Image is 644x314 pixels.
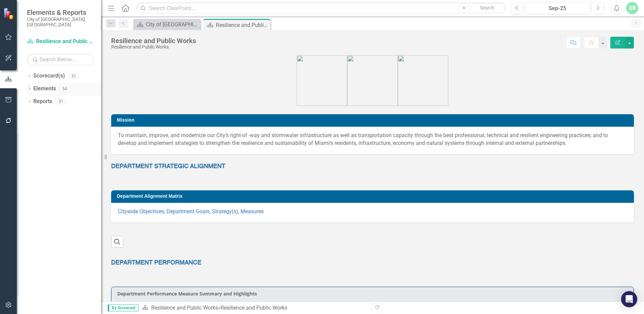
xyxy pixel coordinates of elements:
[117,118,631,123] h3: Mission
[146,20,199,29] div: City of [GEOGRAPHIC_DATA]
[216,21,269,29] div: Resilience and Public Works
[135,20,199,29] a: City of [GEOGRAPHIC_DATA]
[27,54,94,65] input: Search Below...
[56,99,66,104] div: 31
[525,2,590,14] button: Sep-25
[398,55,448,106] img: city_priorities_p2p_icon%20grey.png
[27,17,94,28] small: City of [GEOGRAPHIC_DATA], [GEOGRAPHIC_DATA]
[108,305,138,311] span: By Scorecard
[3,7,15,19] img: ClearPoint Strategy
[621,291,637,307] div: Open Intercom Messenger
[142,304,367,312] div: »
[27,8,94,17] span: Elements & Reports
[480,5,494,10] span: Search
[117,194,631,199] h3: Department Alignment Matrix
[221,305,287,311] div: Resilience and Public Works
[117,291,630,296] h3: Department Performance Measure Summary and Highlights
[136,2,506,14] input: Search ClearPoint...
[33,85,56,93] a: Elements
[111,163,225,169] strong: DEPARTMENT STRATEGIC ALIGNMENT
[471,3,504,13] button: Search
[33,98,52,105] a: Reports
[111,260,201,266] strong: DEPARTMENT PERFORMANCE
[626,2,638,14] button: QB
[118,208,264,215] a: Citywide Objectives, Department Goals, Strategy(s), Measures
[68,73,79,79] div: 31
[151,305,218,311] a: Resilience and Public Works
[111,37,196,44] div: Resilience and Public Works
[27,38,94,45] a: Resilience and Public Works
[528,4,587,12] div: Sep-25
[111,44,196,50] div: Resilience and Public Works
[297,55,347,106] img: city_priorities_qol_icon.png
[59,86,70,92] div: 54
[347,55,398,106] img: city_priorities_res_icon%20grey.png
[118,132,608,146] span: To maintain, improve, and modernize our City’s right-of -way and stormwater infrastructure as wel...
[33,72,65,80] a: Scorecard(s)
